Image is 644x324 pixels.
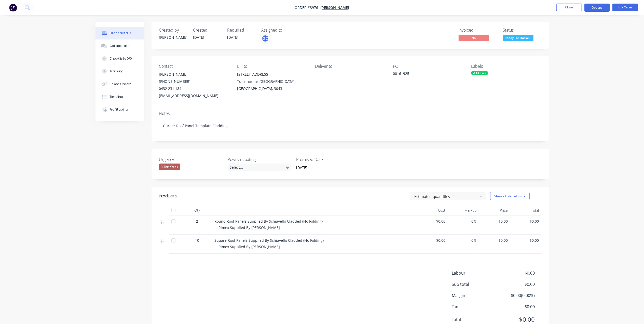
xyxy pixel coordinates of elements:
[196,219,198,224] span: 2
[459,28,497,33] div: Invoiced
[219,225,280,230] span: Rimex Supplied By [PERSON_NAME]
[512,219,539,224] span: $0.00
[481,219,508,224] span: $0.00
[237,71,307,92] div: [STREET_ADDRESS]Tullamarine, [GEOGRAPHIC_DATA], [GEOGRAPHIC_DATA], 3043
[95,103,144,116] button: Profitability
[159,78,229,85] div: [PHONE_NUMBER]
[95,90,144,103] button: Timeline
[452,270,497,276] span: Labour
[195,238,199,243] span: 10
[393,71,457,78] div: 00161925
[479,205,510,215] div: Price
[321,5,349,10] a: [PERSON_NAME]
[109,56,132,61] div: Checklists 0/0
[95,52,144,65] button: Checklists 0/0
[215,238,324,243] span: Square Roof Panels Supplied By Schiavello Cladded (No Folding)
[393,64,463,69] div: PO
[159,156,223,163] label: Urgency
[293,164,356,171] input: Enter date
[159,193,177,199] div: Products
[418,238,446,243] span: $0.00
[556,4,582,11] button: Close
[95,65,144,78] button: Tracking
[584,4,610,12] button: Options
[497,270,535,276] span: $0.00
[237,64,307,69] div: Bill to
[109,69,124,74] div: Tracking
[95,27,144,39] button: Order details
[503,35,533,42] button: Ready For Docke...
[497,292,535,299] span: $0.00 ( 0.00 %)
[503,28,541,33] div: Status
[159,35,187,40] div: [PERSON_NAME]
[452,304,497,310] span: Tax
[219,244,280,249] span: Rimex Supplied By [PERSON_NAME]
[262,28,312,33] div: Assigned to
[471,64,541,69] div: Labels
[497,304,535,310] span: $0.00
[490,192,530,200] button: Show / Hide columns
[416,205,448,215] div: Cost
[459,35,489,41] span: No
[193,28,221,33] div: Created
[215,219,323,224] span: Round Roof Panels Supplied By Schiavello Cladded (No Folding)
[449,219,477,224] span: 0%
[109,31,131,35] div: Order details
[159,28,187,33] div: Created by
[159,85,229,92] div: 0432 231 184
[159,164,180,170] div: 3 This Week
[447,205,479,215] div: Markup
[159,118,541,133] div: Gurner Roof Panel Template Cladding
[315,64,385,69] div: Deliver to
[471,71,488,75] div: A3-Laser
[452,281,497,287] span: Sub total
[481,238,508,243] span: $0.00
[452,316,497,322] span: Total
[159,111,541,116] div: Notes
[159,92,229,99] div: [EMAIL_ADDRESS][DOMAIN_NAME]
[9,4,17,11] img: Factory
[418,219,446,224] span: $0.00
[497,315,535,324] span: $0.00
[452,292,497,299] span: Margin
[503,35,533,41] span: Ready For Docke...
[612,4,638,11] button: Edit Order
[449,238,477,243] span: 0%
[228,156,291,163] label: Powder coating
[109,94,123,99] div: Timeline
[262,35,269,42] button: GC
[159,71,229,78] div: [PERSON_NAME]
[95,78,144,90] button: Linked Orders
[512,238,539,243] span: $0.00
[109,44,130,48] div: Collaborate
[295,5,321,10] span: Order #3976 -
[159,64,229,69] div: Contact
[497,281,535,287] span: $0.00
[109,82,131,86] div: Linked Orders
[510,205,541,215] div: Total
[237,78,307,92] div: Tullamarine, [GEOGRAPHIC_DATA], [GEOGRAPHIC_DATA], 3043
[182,205,213,215] div: Qty
[228,164,291,171] div: Select...
[95,39,144,52] button: Collaborate
[193,35,204,40] span: [DATE]
[296,156,360,163] label: Promised Date
[227,28,255,33] div: Required
[237,71,307,78] div: [STREET_ADDRESS]
[159,71,229,99] div: [PERSON_NAME][PHONE_NUMBER]0432 231 184[EMAIL_ADDRESS][DOMAIN_NAME]
[109,107,129,112] div: Profitability
[227,35,239,40] span: [DATE]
